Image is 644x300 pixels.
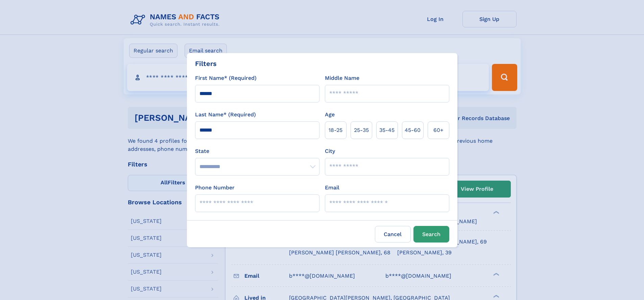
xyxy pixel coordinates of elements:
[325,147,335,155] label: City
[413,226,449,243] button: Search
[379,126,395,134] span: 35‑45
[195,59,217,69] div: Filters
[433,126,444,134] span: 60+
[325,74,359,82] label: Middle Name
[195,147,319,155] label: State
[195,184,235,192] label: Phone Number
[325,184,339,192] label: Email
[195,111,256,119] label: Last Name* (Required)
[325,111,335,119] label: Age
[375,226,411,243] label: Cancel
[195,74,257,82] label: First Name* (Required)
[405,126,421,134] span: 45‑60
[329,126,342,134] span: 18‑25
[354,126,369,134] span: 25‑35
